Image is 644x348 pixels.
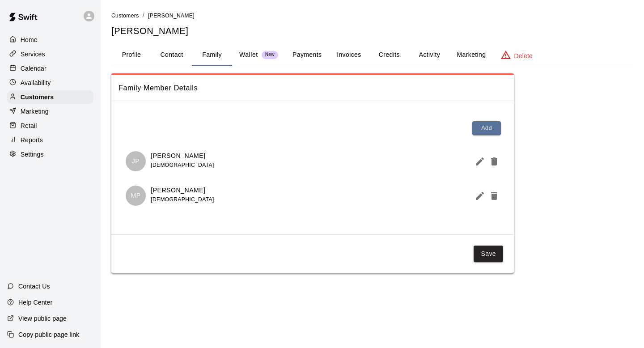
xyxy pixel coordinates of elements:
[21,64,47,73] p: Calendar
[126,151,146,171] div: Jay Palmer
[7,33,93,47] a: Home
[132,157,140,166] p: JP
[485,153,500,170] button: Delete
[474,246,503,262] button: Save
[7,105,93,118] a: Marketing
[7,47,93,61] a: Services
[514,51,533,60] p: Delete
[151,186,214,195] p: [PERSON_NAME]
[7,148,93,161] a: Settings
[18,298,52,307] p: Help Center
[111,25,633,37] h5: [PERSON_NAME]
[111,12,139,19] a: Customers
[7,133,93,147] a: Reports
[485,187,500,205] button: Delete
[18,314,67,323] p: View public page
[111,44,152,66] button: Profile
[152,44,192,66] button: Contact
[18,330,79,339] p: Copy public page link
[449,44,493,66] button: Marketing
[151,196,214,203] span: [DEMOGRAPHIC_DATA]
[21,121,37,130] p: Retail
[409,44,449,66] button: Activity
[239,50,258,59] p: Wallet
[151,151,214,161] p: [PERSON_NAME]
[471,187,485,205] button: Edit Member
[7,119,93,132] a: Retail
[131,191,140,200] p: MP
[262,52,278,58] span: New
[472,121,501,135] button: Add
[111,11,633,21] nav: breadcrumb
[148,13,195,19] span: [PERSON_NAME]
[126,186,146,206] div: Mason Palmer
[192,44,232,66] button: Family
[471,153,485,170] button: Edit Member
[7,76,93,89] a: Availability
[111,44,633,66] div: basic tabs example
[21,150,44,159] p: Settings
[329,44,369,66] button: Invoices
[119,82,507,94] span: Family Member Details
[21,78,51,87] p: Availability
[285,44,329,66] button: Payments
[21,93,54,102] p: Customers
[21,107,49,116] p: Marketing
[151,162,214,168] span: [DEMOGRAPHIC_DATA]
[111,13,139,19] span: Customers
[369,44,409,66] button: Credits
[18,282,50,291] p: Contact Us
[7,90,93,104] a: Customers
[143,11,144,20] li: /
[21,50,45,59] p: Services
[21,35,38,44] p: Home
[7,62,93,75] a: Calendar
[21,136,43,144] p: Reports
